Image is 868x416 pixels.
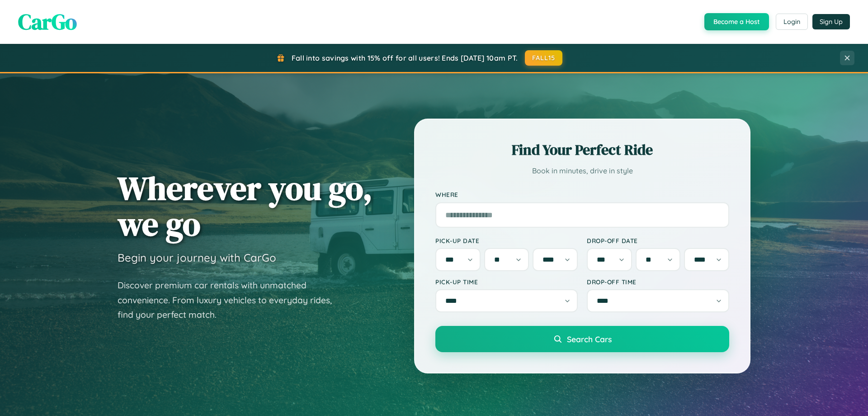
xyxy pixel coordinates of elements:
h1: Wherever you go, we go [118,170,373,242]
button: Sign Up [812,14,850,29]
label: Pick-up Date [435,237,578,244]
span: CarGo [18,7,77,37]
span: Fall into savings with 15% off for all users! Ends [DATE] 10am PT. [292,53,518,62]
label: Drop-off Time [587,278,729,286]
p: Book in minutes, drive in style [435,164,729,177]
h2: Find Your Perfect Ride [435,140,729,160]
label: Pick-up Time [435,278,578,286]
label: Where [435,191,729,199]
span: Search Cars [567,334,612,344]
button: Search Cars [435,326,729,352]
h3: Begin your journey with CarGo [118,251,276,264]
button: Login [776,14,808,30]
button: Become a Host [704,13,769,30]
label: Drop-off Date [587,237,729,244]
p: Discover premium car rentals with unmatched convenience. From luxury vehicles to everyday rides, ... [118,278,344,322]
button: FALL15 [525,50,563,66]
